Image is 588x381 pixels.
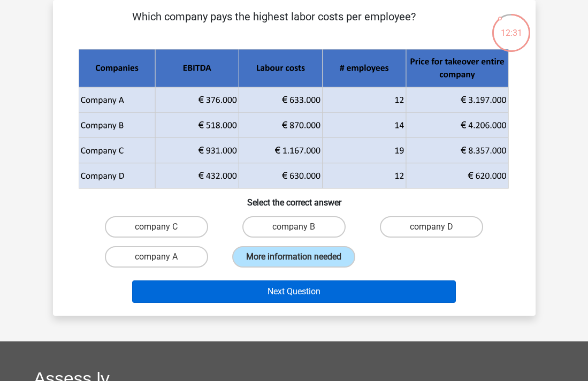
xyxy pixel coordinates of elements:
[491,13,531,40] div: 12:31
[242,216,346,238] label: company B
[70,9,478,41] p: Which company pays the highest labor costs per employee?
[232,246,355,268] label: More information needed
[380,216,483,238] label: company D
[70,189,518,208] h6: Select the correct answer
[105,216,208,238] label: company C
[105,246,208,268] label: company A
[132,280,456,303] button: Next Question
